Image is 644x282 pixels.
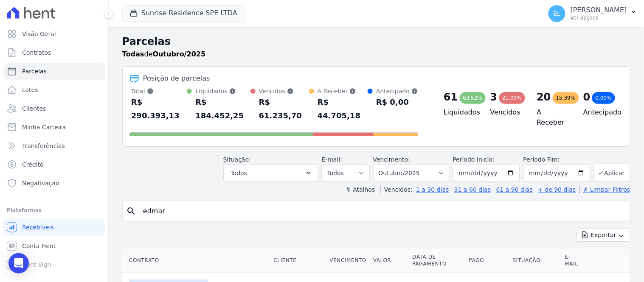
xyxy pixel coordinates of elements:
[8,253,29,274] div: Open Intercom Messenger
[3,137,105,154] a: Transferências
[122,5,245,21] button: Sunrise Residence SPE LTDA
[138,203,627,220] input: Buscar por nome do lote ou do cliente
[22,67,47,75] span: Parcelas
[231,168,247,178] span: Todos
[409,248,466,273] th: Data de Pagamento
[594,164,630,182] button: Aplicar
[571,14,627,21] p: Ver opções
[542,2,644,25] button: EL [PERSON_NAME] Ver opções
[346,186,375,193] label: ↯ Atalhos
[3,25,105,42] a: Visão Geral
[3,156,105,173] a: Crédito
[22,242,56,250] span: Conta Hent
[259,95,309,123] div: R$ 61.235,70
[583,107,616,117] h4: Antecipado
[376,95,418,109] div: R$ 0,00
[259,87,309,95] div: Vencidos
[592,92,615,104] div: 0,00%
[143,73,210,84] div: Posição de parcelas
[318,95,368,123] div: R$ 44.705,18
[490,90,498,104] div: 3
[370,248,409,273] th: Valor
[122,34,630,49] h2: Parcelas
[22,142,65,150] span: Transferências
[3,237,105,254] a: Conta Hent
[577,229,630,242] button: Exportar
[22,160,44,169] span: Crédito
[373,156,410,163] label: Vencimento:
[444,90,458,104] div: 61
[22,86,38,94] span: Lotes
[554,11,561,17] span: EL
[496,186,533,193] a: 61 a 90 dias
[195,95,250,123] div: R$ 184.452,25
[466,248,509,273] th: Pago
[122,248,270,273] th: Contrato
[22,223,54,232] span: Recebíveis
[131,95,187,123] div: R$ 290.393,13
[579,186,630,193] a: ✗ Limpar Filtros
[454,186,491,193] a: 31 a 60 dias
[195,87,250,95] div: Liquidados
[3,219,105,236] a: Recebíveis
[583,90,591,104] div: 0
[322,156,343,163] label: E-mail:
[509,248,562,273] th: Situação
[122,49,205,59] p: de
[460,92,486,104] div: 63,52%
[126,206,136,216] i: search
[537,90,551,104] div: 20
[562,248,587,273] th: E-mail
[3,175,105,192] a: Negativação
[22,179,59,187] span: Negativação
[270,248,326,273] th: Cliente
[453,156,495,163] label: Período Inicío:
[380,186,413,193] label: Vencidos:
[22,30,56,38] span: Visão Geral
[22,123,66,131] span: Minha Carteira
[223,164,318,182] button: Todos
[3,81,105,98] a: Lotes
[318,87,368,95] div: A Receber
[444,107,477,117] h4: Liquidados
[122,50,144,58] strong: Todas
[223,156,251,163] label: Situação:
[7,205,101,215] div: Plataformas
[153,50,206,58] strong: Outubro/2025
[131,87,187,95] div: Total
[416,186,449,193] a: 1 a 30 dias
[537,107,570,128] h4: A Receber
[3,100,105,117] a: Clientes
[538,186,576,193] a: + de 90 dias
[3,63,105,80] a: Parcelas
[499,92,526,104] div: 21,09%
[376,87,418,95] div: Antecipado
[22,48,51,57] span: Contratos
[523,155,591,164] label: Período Fim:
[490,107,523,117] h4: Vencidos
[553,92,579,104] div: 15,39%
[3,44,105,61] a: Contratos
[3,119,105,136] a: Minha Carteira
[22,104,46,113] span: Clientes
[326,248,370,273] th: Vencimento
[571,6,627,14] p: [PERSON_NAME]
